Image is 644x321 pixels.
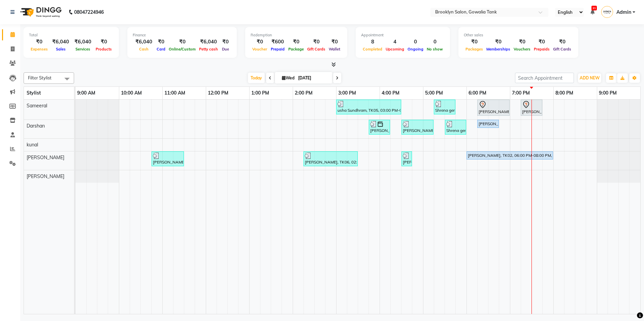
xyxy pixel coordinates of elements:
[425,47,445,51] span: No show
[305,38,327,46] div: ₹0
[336,88,358,98] a: 3:00 PM
[94,47,114,51] span: Products
[510,88,532,98] a: 7:00 PM
[54,47,67,51] span: Sales
[425,38,445,46] div: 0
[293,88,314,98] a: 2:00 PM
[269,47,286,51] span: Prepaid
[155,47,167,51] span: Card
[532,38,551,46] div: ₹0
[74,3,104,22] b: 08047224946
[406,38,425,46] div: 0
[384,38,406,46] div: 4
[423,88,445,98] a: 5:00 PM
[167,47,197,51] span: Online/Custom
[296,73,330,83] input: 2025-09-03
[591,6,597,10] span: 31
[551,38,573,46] div: ₹0
[327,47,342,51] span: Wallet
[74,47,92,51] span: Services
[287,47,305,51] span: Package
[197,47,220,51] span: Petty cash
[251,32,342,38] div: Redemption
[27,142,38,148] span: kunal
[554,88,575,98] a: 8:00 PM
[406,47,425,51] span: Ongoing
[515,73,574,83] input: Search Appointment
[361,47,384,51] span: Completed
[597,88,618,98] a: 9:00 PM
[464,47,485,51] span: Packages
[467,88,488,98] a: 6:00 PM
[590,9,594,15] a: 31
[402,121,433,134] div: [PERSON_NAME], TK07, 04:30 PM-05:15 PM, Color - Root Touch Up - Stylist
[402,152,411,165] div: [PERSON_NAME], TK07, 04:30 PM-04:45 PM, Threading - Eye Brow (₹120),Threading - Upper Lips (₹70)
[280,75,296,80] span: Wed
[251,47,269,51] span: Voucher
[163,88,187,98] a: 11:00 AM
[155,38,167,46] div: ₹0
[521,101,542,115] div: [PERSON_NAME], TK03, 07:15 PM-07:45 PM, Hair - Hair Cut ([DEMOGRAPHIC_DATA]) - Stylist
[361,38,384,46] div: 8
[369,121,389,134] div: [PERSON_NAME], TK09, 03:45 PM-04:15 PM, Hair - Hair Cut ([DEMOGRAPHIC_DATA]) - Stylist
[75,88,97,98] a: 9:00 AM
[532,47,551,51] span: Prepaids
[464,38,485,46] div: ₹0
[467,152,552,158] div: [PERSON_NAME], TK02, 06:00 PM-08:00 PM, Manicure (₹700),Pedicure (₹800)
[616,9,631,16] span: Admin
[28,75,52,80] span: Filter Stylist
[305,47,327,51] span: Gift Cards
[27,123,45,129] span: Darshan
[119,88,143,98] a: 10:00 AM
[380,88,401,98] a: 4:00 PM
[133,32,231,38] div: Finance
[327,38,342,46] div: ₹0
[27,90,41,96] span: Stylist
[206,88,230,98] a: 12:00 PM
[94,38,114,46] div: ₹0
[197,38,220,46] div: ₹6,040
[251,38,269,46] div: ₹0
[220,38,231,46] div: ₹0
[512,38,532,46] div: ₹0
[512,47,532,51] span: Vouchers
[27,154,64,160] span: [PERSON_NAME]
[337,101,400,113] div: usha Sundhram, TK05, 03:00 PM-04:30 PM, Color - Root Touch Up - Stylist,Hair - Hair Cut ([DEMOGRA...
[17,3,63,22] img: logo
[578,73,601,83] button: ADD NEW
[72,38,94,46] div: ₹6,040
[248,73,265,83] span: Today
[133,38,155,46] div: ₹6,040
[152,152,183,165] div: [PERSON_NAME], TK04, 10:45 AM-11:30 AM, Styling - Blast Dry - Stylist,Normal Polish - Polish Appl...
[551,47,573,51] span: Gift Cards
[304,152,357,165] div: [PERSON_NAME], TK06, 02:15 PM-03:30 PM, Massage - Head Massage,Styling - Blast Dry - Stylist
[287,38,305,46] div: ₹0
[478,101,509,115] div: [PERSON_NAME], TK02, 06:15 PM-07:00 PM, Styling - Blow Dry - Stylist,Styling - Blow Dry - Stylist...
[446,121,465,134] div: Shrena gemani, TK08, 05:30 PM-06:00 PM, Styling - Blast Dry - Senior Stylist (₹499)
[27,103,47,109] span: Sameeral
[478,121,498,127] div: [PERSON_NAME], TK02, 06:15 PM-06:45 PM, Styling - Blow Dry - Stylist (₹799)
[384,47,406,51] span: Upcoming
[167,38,197,46] div: ₹0
[50,38,72,46] div: ₹6,040
[580,75,600,80] span: ADD NEW
[361,32,445,38] div: Appointment
[269,38,287,46] div: ₹600
[27,173,64,179] span: [PERSON_NAME]
[464,32,573,38] div: Other sales
[29,38,50,46] div: ₹0
[434,101,455,113] div: Shrena gemani, TK08, 05:15 PM-05:45 PM, Styling - Blast Dry - Senior Stylist
[485,38,512,46] div: ₹0
[137,47,150,51] span: Cash
[220,47,231,51] span: Due
[250,88,271,98] a: 1:00 PM
[29,47,50,51] span: Expenses
[601,6,613,18] img: Admin
[29,32,114,38] div: Total
[485,47,512,51] span: Memberships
